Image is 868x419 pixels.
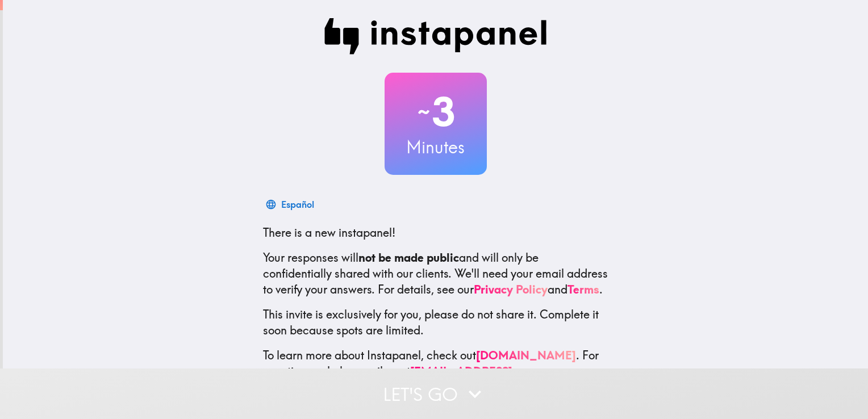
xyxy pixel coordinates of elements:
[474,282,548,296] a: Privacy Policy
[567,282,599,296] a: Terms
[263,307,608,338] p: This invite is exclusively for you, please do not share it. Complete it soon because spots are li...
[385,89,487,135] h2: 3
[263,347,608,395] p: To learn more about Instapanel, check out . For questions or help, email us at .
[324,18,547,55] img: Instapanel
[263,250,608,298] p: Your responses will and will only be confidentially shared with our clients. We'll need your emai...
[476,348,576,362] a: [DOMAIN_NAME]
[263,193,319,216] button: Español
[358,250,459,265] b: not be made public
[416,95,432,129] span: ~
[385,135,487,159] h3: Minutes
[281,196,314,212] div: Español
[263,225,395,240] span: There is a new instapanel!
